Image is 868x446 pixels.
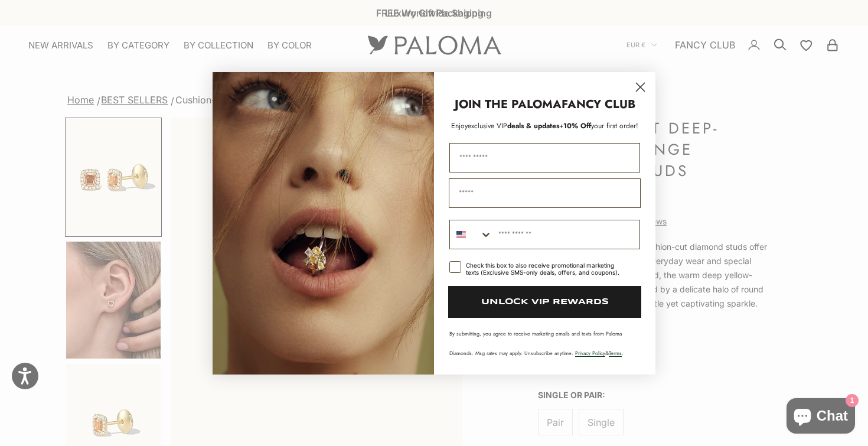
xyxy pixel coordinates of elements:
strong: FANCY CLUB [562,96,635,113]
span: + your first order! [559,121,638,131]
span: deals & updates [468,121,559,131]
a: Privacy Policy [575,349,605,357]
input: First Name [449,143,640,172]
span: & . [575,349,624,357]
span: exclusive VIP [468,121,507,131]
div: Check this box to also receive promotional marketing texts (Exclusive SMS-only deals, offers, and... [466,262,626,276]
button: Search Countries [450,220,492,249]
button: Close dialog [630,77,651,97]
strong: JOIN THE PALOMA [455,96,562,113]
img: United States [456,230,466,239]
span: Enjoy [451,121,468,131]
button: UNLOCK VIP REWARDS [448,286,641,318]
span: 10% Off [563,121,591,131]
input: Email [449,178,641,208]
input: Phone Number [492,220,639,249]
p: By submitting, you agree to receive marketing emails and texts from Paloma Diamonds. Msg rates ma... [449,330,640,357]
img: Loading... [213,72,434,375]
a: Terms [609,349,622,357]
